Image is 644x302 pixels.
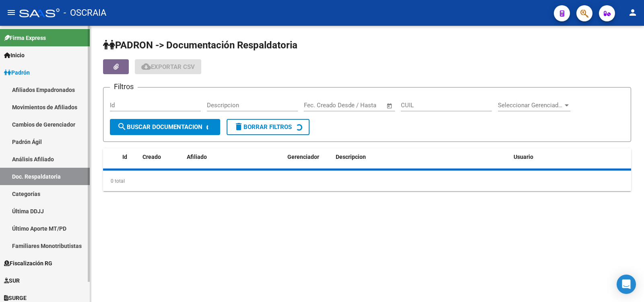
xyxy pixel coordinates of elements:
[110,81,138,92] h3: Filtros
[141,62,151,71] mat-icon: cloud_download
[6,8,16,17] mat-icon: menu
[336,154,366,160] span: Descripcion
[234,122,244,131] mat-icon: delete
[119,148,139,166] datatable-header-cell: Id
[227,119,310,135] button: Borrar Filtros
[617,275,636,294] div: Open Intercom Messenger
[284,148,332,166] datatable-header-cell: Gerenciador
[344,102,383,109] input: Fecha fin
[139,148,184,166] datatable-header-cell: Creado
[110,119,220,135] button: Buscar Documentacion
[122,154,127,160] span: Id
[287,154,319,160] span: Gerenciador
[498,102,563,109] span: Seleccionar Gerenciador
[135,59,201,74] button: Exportar CSV
[142,154,161,160] span: Creado
[187,154,207,160] span: Afiliado
[117,123,202,131] span: Buscar Documentacion
[103,171,631,191] div: 0 total
[304,102,336,109] input: Fecha inicio
[385,101,394,110] button: Open calendar
[4,259,52,268] span: Fiscalización RG
[234,123,292,131] span: Borrar Filtros
[514,154,533,160] span: Usuario
[184,148,284,166] datatable-header-cell: Afiliado
[4,276,20,285] span: SUR
[141,63,195,71] span: Exportar CSV
[4,68,30,77] span: Padrón
[4,33,46,42] span: Firma Express
[103,40,297,51] span: PADRON -> Documentación Respaldatoria
[64,4,106,22] span: - OSCRAIA
[117,122,127,131] mat-icon: search
[4,51,25,60] span: Inicio
[628,8,638,17] mat-icon: person
[510,148,631,166] datatable-header-cell: Usuario
[332,148,510,166] datatable-header-cell: Descripcion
